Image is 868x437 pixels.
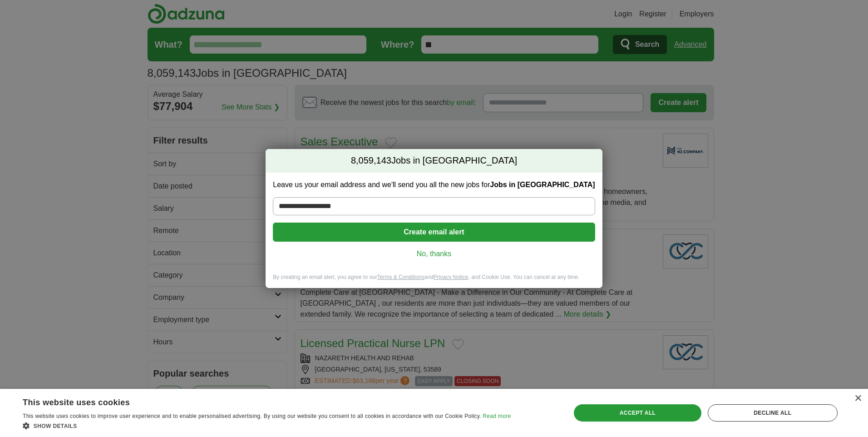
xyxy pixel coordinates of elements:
button: Create email alert [273,223,595,242]
a: Read more, opens a new window [483,413,511,419]
span: This website uses cookies to improve user experience and to enable personalised advertising. By u... [23,413,481,419]
div: By creating an email alert, you agree to our and , and Cookie Use. You can cancel at any time. [266,273,602,288]
span: Show details [34,423,77,429]
h2: Jobs in [GEOGRAPHIC_DATA] [266,149,602,173]
div: Show details [23,421,511,430]
a: Privacy Notice [434,274,469,280]
label: Leave us your email address and we'll send you all the new jobs for [273,180,595,190]
div: Accept all [574,404,701,422]
a: Terms & Conditions [377,274,424,280]
div: Decline all [708,404,838,422]
span: 8,059,143 [351,154,391,167]
strong: Jobs in [GEOGRAPHIC_DATA] [490,181,595,189]
a: No, thanks [280,249,587,259]
div: This website uses cookies [23,394,488,408]
div: Close [854,395,861,402]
